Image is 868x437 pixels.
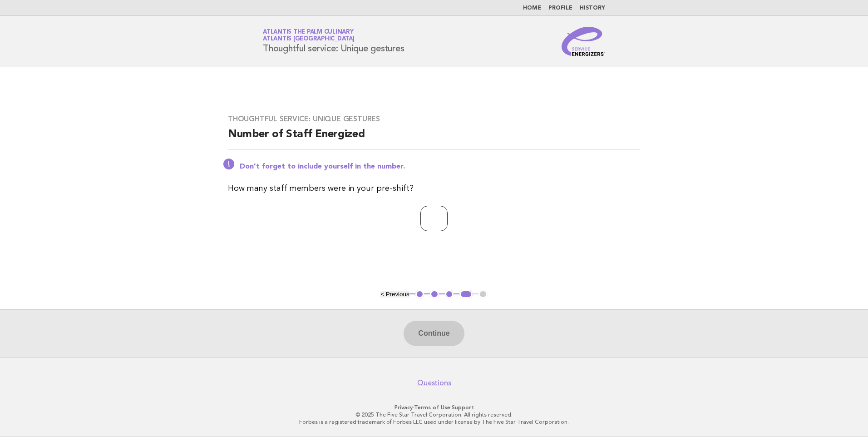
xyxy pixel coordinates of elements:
[228,182,640,195] p: How many staff members were in your pre-shift?
[415,290,424,299] button: 1
[562,27,605,56] img: Service Energizers
[263,29,355,42] a: Atlantis The Palm CulinaryAtlantis [GEOGRAPHIC_DATA]
[430,290,439,299] button: 2
[156,404,712,411] p: · ·
[452,404,474,411] a: Support
[459,290,473,299] button: 4
[417,378,451,387] a: Questions
[156,418,712,426] p: Forbes is a registered trademark of Forbes LLC used under license by The Five Star Travel Corpora...
[240,162,640,171] p: Don't forget to include yourself in the number.
[414,404,450,411] a: Terms of Use
[228,114,640,124] h3: Thoughtful service: Unique gestures
[395,404,413,411] a: Privacy
[228,127,640,149] h2: Number of Staff Energized
[380,291,409,298] button: < Previous
[523,5,541,11] a: Home
[156,411,712,418] p: © 2025 The Five Star Travel Corporation. All rights reserved.
[548,5,572,11] a: Profile
[263,36,355,42] span: Atlantis [GEOGRAPHIC_DATA]
[445,290,454,299] button: 3
[580,5,605,11] a: History
[263,30,404,53] h1: Thoughtful service: Unique gestures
